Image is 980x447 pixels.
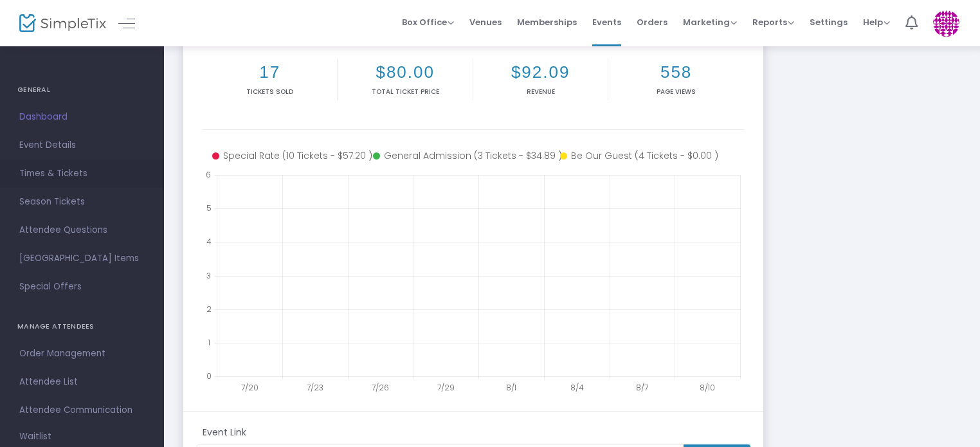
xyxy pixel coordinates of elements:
span: Events [592,6,621,39]
span: Dashboard [19,109,145,125]
span: Venues [469,6,502,39]
span: [GEOGRAPHIC_DATA] Items [19,250,145,267]
text: 7/20 [241,382,259,393]
h2: $92.09 [476,62,605,82]
p: Total Ticket Price [340,87,469,96]
span: Attendee Communication [19,402,145,419]
span: Event Details [19,137,145,154]
span: Orders [637,6,667,39]
text: 8/7 [636,382,648,393]
h2: 17 [205,62,334,82]
text: 7/26 [372,382,389,393]
h4: MANAGE ATTENDEES [17,314,147,340]
text: 1 [208,336,210,347]
span: Reports [752,16,794,28]
span: Order Management [19,345,145,362]
h2: 558 [611,62,741,82]
text: 3 [206,269,211,280]
h2: $80.00 [340,62,469,82]
text: 7/29 [437,382,455,393]
p: Revenue [476,87,605,96]
text: 8/1 [506,382,516,393]
p: Page Views [611,87,741,96]
text: 0 [206,370,212,381]
text: 2 [206,303,212,314]
text: 6 [206,169,211,180]
span: Times & Tickets [19,165,145,182]
span: Help [863,16,890,28]
h4: GENERAL [17,77,147,103]
text: 7/23 [307,382,323,393]
span: Memberships [517,6,577,39]
span: Box Office [402,16,454,28]
text: 8/4 [570,382,584,393]
span: Attendee Questions [19,222,145,239]
span: Marketing [683,16,737,28]
span: Season Tickets [19,194,145,210]
text: 8/10 [700,382,715,393]
text: 4 [206,236,212,247]
span: Waitlist [19,430,51,443]
text: 5 [206,203,212,214]
p: Tickets sold [205,87,334,96]
m-panel-subtitle: Event Link [203,426,246,439]
span: Attendee List [19,374,145,390]
span: Settings [810,6,848,39]
span: Special Offers [19,278,145,295]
